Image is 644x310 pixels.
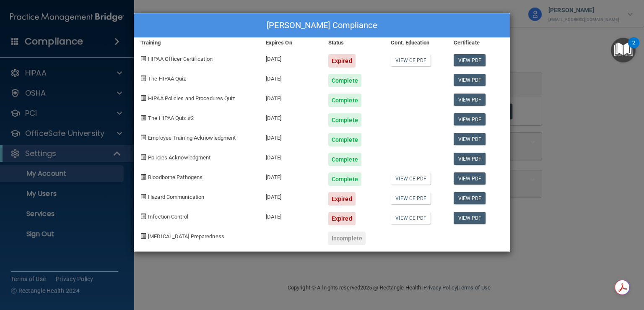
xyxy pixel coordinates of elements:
[148,194,204,200] span: Hazard Communication
[454,153,486,165] a: View PDF
[260,38,322,48] div: Expires On
[328,133,361,146] div: Complete
[148,154,210,161] span: Policies Acknowledgment
[454,133,486,145] a: View PDF
[260,186,322,206] div: [DATE]
[454,74,486,86] a: View PDF
[611,38,636,63] button: Open Resource Center, 2 new notifications
[148,95,235,102] span: HIPAA Policies and Procedures Quiz
[134,38,260,48] div: Training
[260,206,322,225] div: [DATE]
[454,54,486,66] a: View PDF
[260,146,322,166] div: [DATE]
[148,115,194,121] span: The HIPAA Quiz #2
[148,56,213,62] span: HIPAA Officer Certification
[454,172,486,185] a: View PDF
[148,174,203,180] span: Bloodborne Pathogens
[391,54,431,66] a: View CE PDF
[328,153,361,166] div: Complete
[260,68,322,87] div: [DATE]
[328,113,361,127] div: Complete
[328,232,366,245] div: Incomplete
[260,107,322,127] div: [DATE]
[328,74,361,87] div: Complete
[454,113,486,125] a: View PDF
[260,127,322,146] div: [DATE]
[260,48,322,68] div: [DATE]
[391,192,431,204] a: View CE PDF
[384,38,447,48] div: Cont. Education
[148,233,224,240] span: [MEDICAL_DATA] Preparedness
[328,192,356,206] div: Expired
[148,214,188,220] span: Infection Control
[322,38,384,48] div: Status
[391,212,431,224] a: View CE PDF
[454,94,486,106] a: View PDF
[328,212,356,225] div: Expired
[134,13,510,38] div: [PERSON_NAME] Compliance
[328,54,356,68] div: Expired
[454,212,486,224] a: View PDF
[447,38,510,48] div: Certificate
[454,192,486,204] a: View PDF
[328,94,361,107] div: Complete
[632,43,635,54] div: 2
[260,166,322,186] div: [DATE]
[391,172,431,185] a: View CE PDF
[260,87,322,107] div: [DATE]
[148,76,186,82] span: The HIPAA Quiz
[328,172,361,186] div: Complete
[148,135,236,141] span: Employee Training Acknowledgment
